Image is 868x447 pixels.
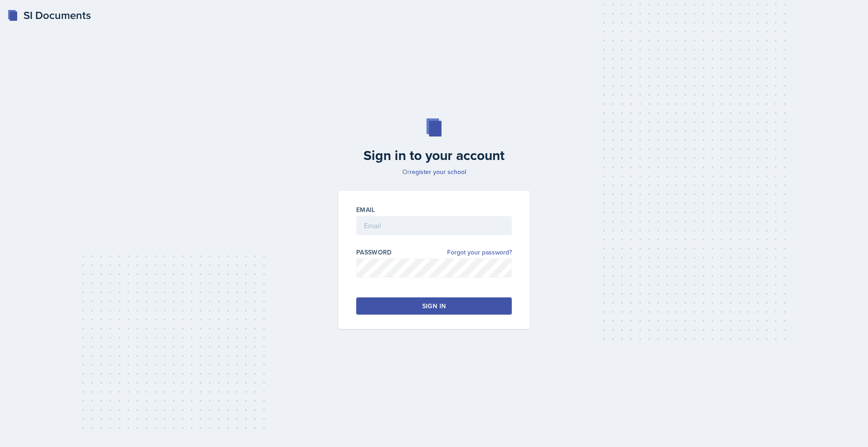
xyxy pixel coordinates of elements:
[422,301,446,311] div: Sign in
[356,205,375,214] label: Email
[356,297,512,315] button: Sign in
[447,248,512,257] a: Forgot your password?
[333,167,535,176] p: Or
[410,167,466,176] a: register your school
[7,7,91,24] a: SI Documents
[356,216,512,235] input: Email
[333,147,535,164] h2: Sign in to your account
[356,248,392,257] label: Password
